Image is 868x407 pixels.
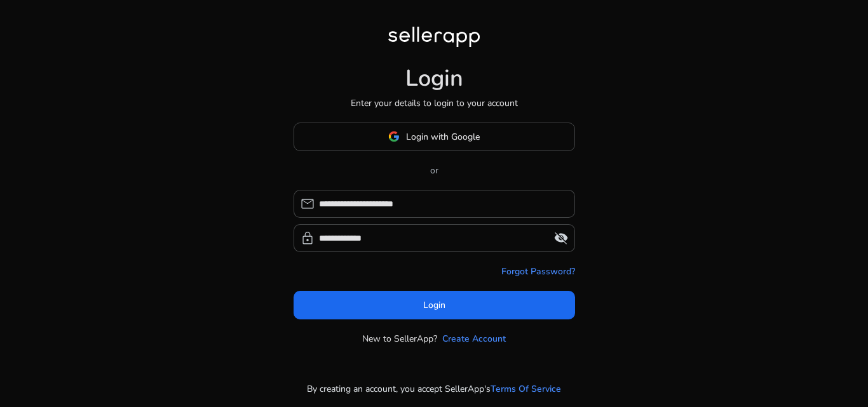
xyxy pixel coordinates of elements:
img: google-logo.svg [388,131,400,142]
p: New to SellerApp? [362,332,437,345]
a: Terms Of Service [491,382,561,396]
p: Enter your details to login to your account [351,97,518,110]
button: Login with Google [294,123,575,151]
h1: Login [405,65,463,92]
span: mail [300,196,315,211]
span: lock [300,230,315,246]
p: or [294,164,575,177]
a: Forgot Password? [501,265,575,278]
span: Login with Google [406,130,480,143]
button: Login [294,291,575,319]
span: Login [423,298,445,312]
a: Create Account [442,332,506,345]
span: visibility_off [553,230,569,246]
